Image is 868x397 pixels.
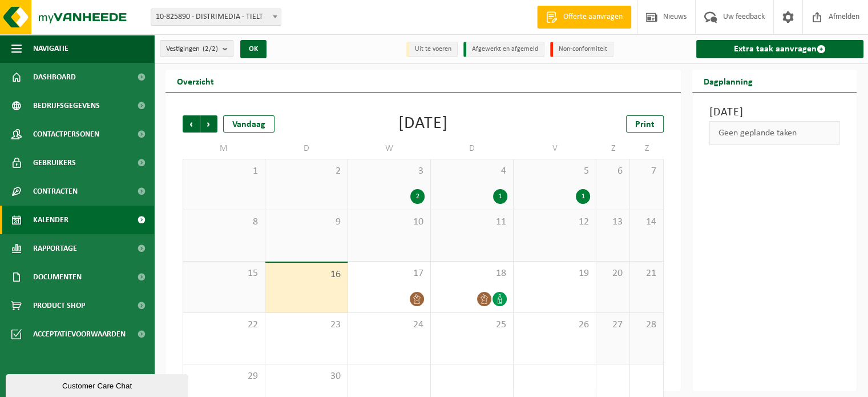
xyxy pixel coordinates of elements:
td: W [348,138,431,159]
h3: [DATE] [709,104,839,121]
div: Vandaag [223,115,274,133]
span: Offerte aanvragen [560,11,625,23]
span: Bedrijfsgegevens [33,91,100,120]
a: Offerte aanvragen [537,6,631,29]
div: 2 [410,189,425,204]
span: 11 [437,216,507,228]
span: Acceptatievoorwaarden [33,320,126,348]
li: Non-conformiteit [550,42,613,57]
span: Vorige [183,115,200,133]
span: 15 [189,267,259,280]
span: 10-825890 - DISTRIMEDIA - TIELT [151,9,281,26]
span: Print [635,120,655,129]
span: Rapportage [33,234,77,263]
span: 25 [437,319,507,331]
td: M [183,138,265,159]
a: Print [626,115,664,133]
span: 6 [602,165,624,178]
span: 20 [602,267,624,280]
h2: Dagplanning [692,70,764,92]
span: 26 [519,319,590,331]
span: 21 [636,267,657,280]
h2: Overzicht [165,70,225,92]
span: 1 [189,165,259,178]
span: 8 [189,216,259,228]
li: Uit te voeren [406,42,458,57]
a: Extra taak aanvragen [696,40,863,58]
td: V [514,138,596,159]
iframe: chat widget [6,372,191,397]
span: 18 [437,267,507,280]
span: 9 [271,216,342,228]
td: D [431,138,514,159]
span: Gebruikers [33,149,76,177]
div: 1 [493,189,507,204]
span: Dashboard [33,63,76,91]
button: Vestigingen(2/2) [160,40,233,57]
span: 17 [354,267,425,280]
button: OK [240,40,267,58]
td: D [265,138,348,159]
span: 3 [354,165,425,178]
span: 22 [189,319,259,331]
td: Z [596,138,630,159]
div: 1 [576,189,590,204]
count: (2/2) [203,45,218,53]
span: Contactpersonen [33,120,99,149]
span: 16 [271,268,342,281]
span: 24 [354,319,425,331]
span: 14 [636,216,657,228]
span: 29 [189,370,259,383]
span: Volgende [200,115,217,133]
span: 7 [636,165,657,178]
span: 10-825890 - DISTRIMEDIA - TIELT [151,9,281,25]
span: Documenten [33,263,82,291]
span: 30 [271,370,342,383]
div: [DATE] [398,115,448,133]
span: 2 [271,165,342,178]
span: 23 [271,319,342,331]
span: 27 [602,319,624,331]
span: 12 [519,216,590,228]
span: Contracten [33,177,78,206]
td: Z [630,138,664,159]
span: Navigatie [33,34,68,63]
span: Kalender [33,206,68,234]
span: 28 [636,319,657,331]
span: Product Shop [33,291,85,320]
span: 5 [519,165,590,178]
span: Vestigingen [166,41,218,58]
div: Geen geplande taken [709,121,839,145]
span: 4 [437,165,507,178]
span: 19 [519,267,590,280]
li: Afgewerkt en afgemeld [463,42,544,57]
span: 13 [602,216,624,228]
span: 10 [354,216,425,228]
